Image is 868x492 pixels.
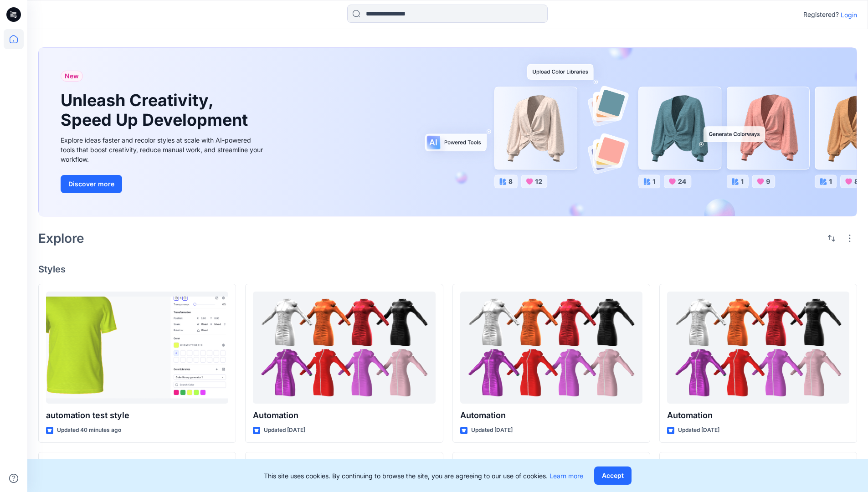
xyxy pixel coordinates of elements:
[61,175,122,193] button: Discover more
[460,292,642,404] a: Automation
[46,292,228,404] a: automation test style
[65,71,79,82] span: New
[471,425,513,435] p: Updated [DATE]
[61,175,266,193] a: Discover more
[38,231,84,246] h2: Explore
[460,409,642,422] p: Automation
[841,10,857,20] p: Login
[550,472,583,480] a: Learn more
[253,409,435,422] p: Automation
[61,91,252,130] h1: Unleash Creativity, Speed Up Development
[667,292,849,404] a: Automation
[594,466,632,485] button: Accept
[264,471,583,481] p: This site uses cookies. By continuing to browse the site, you are agreeing to our use of cookies.
[46,409,228,422] p: automation test style
[57,425,121,435] p: Updated 40 minutes ago
[253,292,435,404] a: Automation
[667,409,849,422] p: Automation
[38,264,857,275] h4: Styles
[61,135,266,164] div: Explore ideas faster and recolor styles at scale with AI-powered tools that boost creativity, red...
[678,425,719,435] p: Updated [DATE]
[803,9,839,20] p: Registered?
[264,425,305,435] p: Updated [DATE]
